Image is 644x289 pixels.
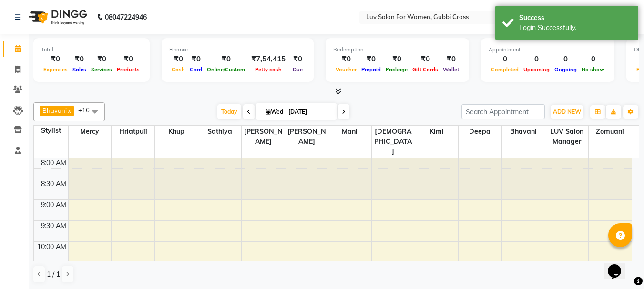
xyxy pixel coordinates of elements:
[263,108,286,115] span: Wed
[372,126,415,158] span: [DEMOGRAPHIC_DATA]
[333,46,461,54] div: Redemption
[70,66,89,73] span: Sales
[604,251,634,279] iframe: chat widget
[41,66,70,73] span: Expenses
[328,126,371,138] span: Mani
[459,126,501,138] span: Deepa
[70,54,89,65] div: ₹0
[415,126,458,138] span: Kimi
[114,66,142,73] span: Products
[187,66,204,73] span: Card
[204,54,247,65] div: ₹0
[39,200,68,210] div: 9:00 AM
[42,107,67,114] span: Bhavani
[289,54,306,65] div: ₹0
[285,126,328,148] span: [PERSON_NAME]
[552,54,579,65] div: 0
[290,66,305,73] span: Due
[105,4,147,30] b: 08047224946
[552,66,579,73] span: Ongoing
[34,126,68,136] div: Stylist
[155,126,198,138] span: Khup
[69,126,112,138] span: Mercy
[519,23,631,33] div: Login Successfully.
[553,108,581,115] span: ADD NEW
[89,54,114,65] div: ₹0
[461,104,545,119] input: Search Appointment
[545,126,588,148] span: LUV Salon Manager
[359,66,383,73] span: Prepaid
[383,54,410,65] div: ₹0
[589,126,632,138] span: Zomuani
[78,106,97,114] span: +16
[217,104,241,119] span: Today
[519,13,631,23] div: Success
[41,54,70,65] div: ₹0
[333,66,359,73] span: Voucher
[112,126,154,138] span: Hriatpuii
[169,54,187,65] div: ₹0
[169,66,187,73] span: Cash
[333,54,359,65] div: ₹0
[24,4,90,30] img: logo
[489,66,521,73] span: Completed
[41,46,142,54] div: Total
[39,158,68,168] div: 8:00 AM
[242,126,285,148] span: [PERSON_NAME]
[440,66,461,73] span: Wallet
[247,54,289,65] div: ₹7,54,415
[253,66,284,73] span: Petty cash
[187,54,204,65] div: ₹0
[169,46,306,54] div: Finance
[521,66,552,73] span: Upcoming
[114,54,142,65] div: ₹0
[359,54,383,65] div: ₹0
[47,269,60,279] span: 1 / 1
[198,126,241,138] span: Sathiya
[579,66,607,73] span: No show
[67,107,71,114] a: x
[35,242,68,252] div: 10:00 AM
[502,126,545,138] span: Bhavani
[551,105,583,119] button: ADD NEW
[521,54,552,65] div: 0
[579,54,607,65] div: 0
[489,46,607,54] div: Appointment
[440,54,461,65] div: ₹0
[39,221,68,231] div: 9:30 AM
[39,179,68,189] div: 8:30 AM
[89,66,114,73] span: Services
[410,54,440,65] div: ₹0
[286,105,333,119] input: 2025-09-03
[204,66,247,73] span: Online/Custom
[410,66,440,73] span: Gift Cards
[383,66,410,73] span: Package
[489,54,521,65] div: 0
